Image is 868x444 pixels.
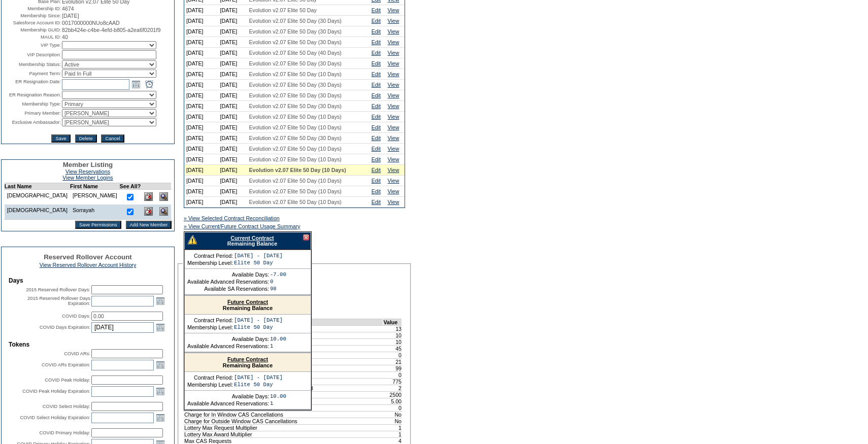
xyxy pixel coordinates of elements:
[270,400,286,406] td: 1
[218,16,247,26] td: [DATE]
[64,351,90,356] label: COVID ARs:
[3,41,61,49] td: VIP Type:
[4,190,70,205] td: [DEMOGRAPHIC_DATA]
[372,50,381,56] a: Edit
[40,325,90,330] label: COVID Days Expiration:
[51,134,70,143] input: Save
[383,325,402,332] td: 13
[218,176,247,186] td: [DATE]
[383,385,402,391] td: 2
[187,374,233,381] td: Contract Period:
[388,114,399,120] a: View
[184,437,383,444] td: Max CAS Requests
[184,165,218,176] td: [DATE]
[3,70,61,78] td: Payment Term:
[155,412,166,423] a: Open the calendar popup.
[218,90,247,101] td: [DATE]
[270,279,286,285] td: 0
[388,103,399,109] a: View
[65,168,110,175] a: View Reservations
[270,393,286,399] td: 10.00
[45,378,90,383] label: COVID Peak Holiday:
[9,341,167,348] td: Tokens
[75,134,97,143] input: Delete
[388,18,399,24] a: View
[187,279,269,285] td: Available Advanced Reservations:
[187,343,269,349] td: Available Advanced Reservations:
[388,7,399,13] a: View
[62,314,90,319] label: COVID Days:
[383,418,402,424] td: No
[184,186,218,197] td: [DATE]
[101,134,124,143] input: Cancel
[249,60,341,66] span: Evolution v2.07 Elite 50 Day (30 Days)
[383,332,402,338] td: 10
[270,343,286,349] td: 1
[184,154,218,165] td: [DATE]
[383,398,402,404] td: 5.00
[62,27,160,33] span: 82bb424e-c4be-4efd-b805-a2ea6f0201f9
[188,235,197,245] img: There are insufficient days and/or tokens to cover this reservation
[372,60,381,66] a: Edit
[43,404,90,409] label: COVID Select Holiday:
[218,165,247,176] td: [DATE]
[218,122,247,133] td: [DATE]
[249,167,346,173] span: Evolution v2.07 Elite 50 Day (10 Days)
[372,146,381,152] a: Edit
[249,114,341,120] span: Evolution v2.07 Elite 50 Day (10 Days)
[63,161,113,168] span: Member Listing
[62,34,68,40] span: 40
[372,188,381,194] a: Edit
[184,80,218,90] td: [DATE]
[383,352,402,358] td: 0
[372,39,381,45] a: Edit
[270,271,286,278] td: -7.00
[184,16,218,26] td: [DATE]
[75,221,121,229] input: Save Permissions
[62,20,120,26] span: 0017000000NUo8cAAD
[184,122,218,133] td: [DATE]
[184,144,218,154] td: [DATE]
[388,39,399,45] a: View
[249,7,316,13] span: Evolution v2.07 Elite 50 Day
[372,199,381,205] a: Edit
[249,50,341,56] span: Evolution v2.07 Elite 50 Day (40 Days)
[62,6,74,12] span: 4674
[184,48,218,58] td: [DATE]
[372,7,381,13] a: Edit
[372,178,381,184] a: Edit
[249,92,341,98] span: Evolution v2.07 Elite 50 Day (30 Days)
[3,118,61,126] td: Exclusive Ambassador:
[3,60,61,69] td: Membership Status:
[126,221,172,229] input: Add New Member
[184,90,218,101] td: [DATE]
[388,124,399,130] a: View
[159,207,168,216] img: View Dashboard
[383,358,402,365] td: 21
[227,356,268,362] a: Future Contract
[218,112,247,122] td: [DATE]
[388,50,399,56] a: View
[372,156,381,162] a: Edit
[218,69,247,80] td: [DATE]
[70,204,120,220] td: Sorrayah
[3,6,61,12] td: Membership ID:
[70,190,120,205] td: [PERSON_NAME]
[184,197,218,208] td: [DATE]
[383,345,402,352] td: 45
[62,13,79,19] span: [DATE]
[388,71,399,77] a: View
[3,79,61,90] td: ER Resignation Date:
[70,183,120,190] td: First Name
[218,186,247,197] td: [DATE]
[4,183,70,190] td: Last Name
[187,286,269,292] td: Available SA Reservations:
[249,146,341,152] span: Evolution v2.07 Elite 50 Day (10 Days)
[187,324,233,330] td: Membership Level:
[187,317,233,323] td: Contract Period:
[234,324,283,330] td: Elite 50 Day
[388,178,399,184] a: View
[187,253,233,259] td: Contract Period:
[187,400,269,406] td: Available Advanced Reservations:
[184,232,311,250] div: Remaining Balance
